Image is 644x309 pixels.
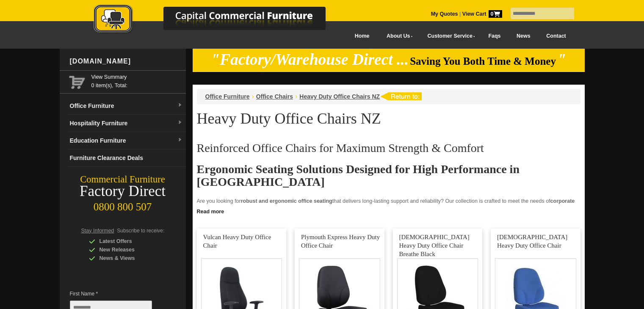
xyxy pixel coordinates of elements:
a: Faqs [481,27,509,46]
div: [DOMAIN_NAME] [66,49,186,74]
img: dropdown [177,103,182,108]
span: Saving You Both Time & Money [410,55,556,67]
h1: Heavy Duty Office Chairs NZ [197,110,580,127]
div: News & Views [89,254,169,262]
p: Are you looking for that delivers long-lasting support and reliability? Our collection is crafted... [197,197,580,222]
em: "Factory/Warehouse Direct ... [211,51,409,68]
li: › [295,92,297,101]
strong: Ergonomic Seating Solutions Designed for High Performance in [GEOGRAPHIC_DATA] [197,163,520,188]
div: Commercial Furniture [60,174,186,185]
a: View Cart0 [461,11,502,17]
a: Capital Commercial Furniture Logo [70,4,367,38]
span: First Name * [70,290,165,298]
img: dropdown [177,120,182,125]
li: › [252,92,254,101]
img: dropdown [177,138,182,143]
a: Office Furnituredropdown [66,97,186,115]
a: News [509,27,538,46]
a: Hospitality Furnituredropdown [66,115,186,132]
a: Click to read more [193,205,585,216]
span: 0 item(s), Total: [91,73,182,88]
span: 0 [489,10,502,18]
div: Latest Offers [89,237,169,246]
em: " [557,51,566,68]
a: Furniture Clearance Deals [66,149,186,167]
div: New Releases [89,246,169,254]
h2: Reinforced Office Chairs for Maximum Strength & Comfort [197,142,580,154]
a: Customer Service [418,27,480,46]
a: Education Furnituredropdown [66,132,186,149]
a: Contact [538,27,574,46]
a: Heavy Duty Office Chairs NZ [299,93,380,100]
a: About Us [377,27,418,46]
div: 0800 800 507 [60,197,186,213]
a: View Summary [91,73,182,81]
img: return to [380,92,422,100]
strong: robust and ergonomic office seating [241,198,332,204]
div: Factory Direct [60,185,186,197]
a: Office Chairs [256,93,293,100]
a: Office Furniture [205,93,250,100]
span: Subscribe to receive: [117,228,164,234]
span: Stay Informed [81,228,114,234]
a: My Quotes [431,11,458,17]
img: Capital Commercial Furniture Logo [70,4,367,35]
strong: View Cart [462,11,502,17]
